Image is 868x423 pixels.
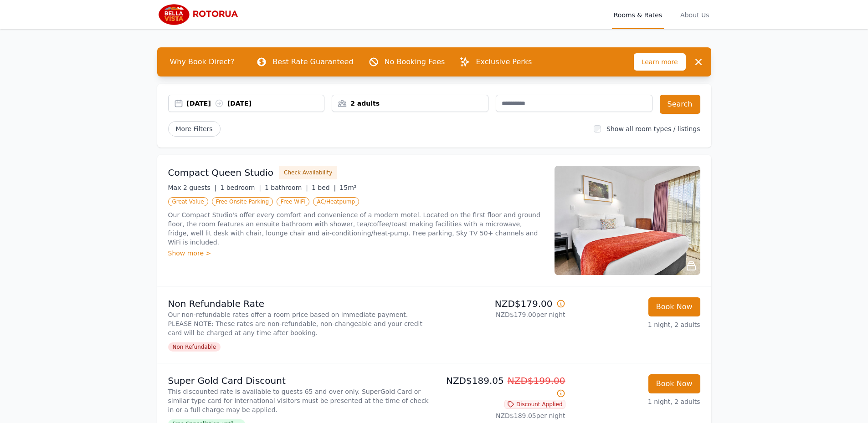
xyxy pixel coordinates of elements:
span: Max 2 guests | [168,184,217,191]
span: Discount Applied [504,400,565,409]
button: Book Now [648,297,700,316]
p: Our non-refundable rates offer a room price based on immediate payment. PLEASE NOTE: These rates ... [168,310,431,337]
span: Learn more [634,53,686,71]
p: 1 night, 2 adults [573,320,700,329]
span: 1 bed | [312,184,336,191]
span: 1 bathroom | [265,184,308,191]
p: Exclusive Perks [476,56,532,67]
p: NZD$179.00 [438,297,565,310]
div: [DATE] [DATE] [187,99,324,108]
p: 1 night, 2 adults [573,397,700,406]
span: Great Value [168,197,208,206]
p: Best Rate Guaranteed [272,56,353,67]
p: Our Compact Studio's offer every comfort and convenience of a modern motel. Located on the first ... [168,210,544,247]
span: Free WiFi [277,197,309,206]
p: NZD$189.05 [438,374,565,400]
button: Check Availability [279,166,337,179]
p: This discounted rate is available to guests 65 and over only. SuperGold Card or similar type card... [168,387,431,414]
span: Why Book Direct? [163,53,242,71]
span: 15m² [339,184,356,191]
h3: Compact Queen Studio [168,166,274,179]
label: Show all room types / listings [606,125,700,133]
span: AC/Heatpump [313,197,359,206]
span: More Filters [168,121,221,137]
p: NZD$179.00 per night [438,310,565,319]
div: 2 adults [332,99,488,108]
span: Free Onsite Parking [212,197,273,206]
span: NZD$199.00 [508,375,565,386]
div: Show more > [168,249,544,258]
p: Super Gold Card Discount [168,374,431,387]
button: Book Now [648,374,700,393]
p: NZD$189.05 per night [438,411,565,420]
p: No Booking Fees [385,56,445,67]
span: 1 bedroom | [220,184,261,191]
p: Non Refundable Rate [168,297,431,310]
img: Bella Vista Rotorua [157,4,245,25]
span: Non Refundable [168,342,221,352]
button: Search [660,95,700,114]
